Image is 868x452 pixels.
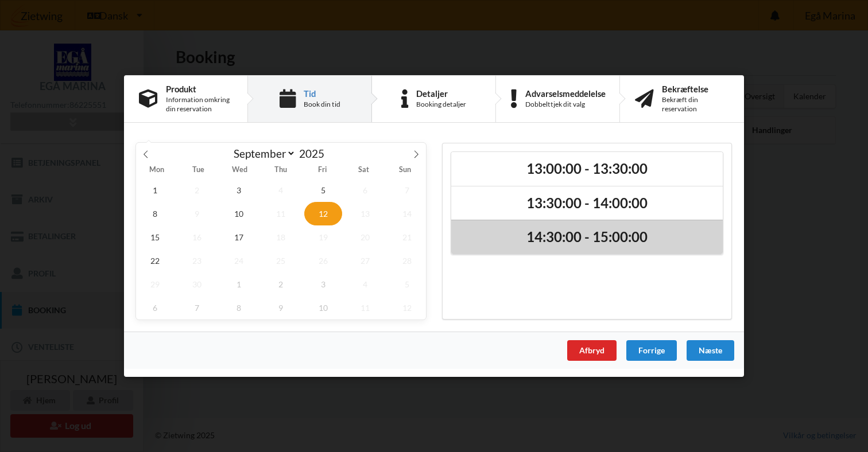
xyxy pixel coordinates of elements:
span: Tue [177,167,219,174]
span: Fri [302,167,343,174]
span: September 11, 2025 [262,202,300,225]
div: Bekræftelse [662,84,729,93]
select: Month [228,146,296,161]
div: Detaljer [416,89,466,98]
span: September 26, 2025 [304,249,342,272]
span: October 8, 2025 [220,296,258,319]
span: September 20, 2025 [346,225,384,249]
input: Year [296,147,334,160]
span: September 6, 2025 [346,178,384,202]
h2: 13:30:00 - 14:00:00 [459,194,715,212]
span: September 8, 2025 [136,202,174,225]
span: Sun [385,167,426,174]
div: Næste [687,340,734,361]
span: September 25, 2025 [262,249,300,272]
div: Booking detaljer [416,100,466,109]
span: September 13, 2025 [346,202,384,225]
div: Afbryd [567,340,617,361]
span: Thu [260,167,301,174]
span: September 29, 2025 [136,272,174,296]
span: September 14, 2025 [388,202,426,225]
span: September 17, 2025 [220,225,258,249]
span: September 5, 2025 [304,178,342,202]
span: September 3, 2025 [220,178,258,202]
span: September 22, 2025 [136,249,174,272]
span: September 18, 2025 [262,225,300,249]
span: October 2, 2025 [262,272,300,296]
span: September 30, 2025 [178,272,216,296]
div: Information omkring din reservation [166,95,232,114]
span: October 11, 2025 [346,296,384,319]
span: October 4, 2025 [346,272,384,296]
span: September 28, 2025 [388,249,426,272]
span: Sat [343,167,385,174]
span: October 9, 2025 [262,296,300,319]
h2: 13:00:00 - 13:30:00 [459,160,715,178]
h2: 14:30:00 - 15:00:00 [459,229,715,247]
span: September 10, 2025 [220,202,258,225]
span: September 24, 2025 [220,249,258,272]
span: Wed [219,167,260,174]
span: September 19, 2025 [304,225,342,249]
span: September 9, 2025 [178,202,216,225]
span: October 7, 2025 [178,296,216,319]
div: Book din tid [304,100,340,109]
span: September 2, 2025 [178,178,216,202]
span: September 16, 2025 [178,225,216,249]
span: October 3, 2025 [304,272,342,296]
span: September 21, 2025 [388,225,426,249]
span: October 10, 2025 [304,296,342,319]
span: October 5, 2025 [388,272,426,296]
span: September 7, 2025 [388,178,426,202]
span: September 1, 2025 [136,178,174,202]
div: Forrige [626,340,677,361]
span: Mon [136,167,177,174]
div: Advarselsmeddelelse [525,89,606,98]
span: September 15, 2025 [136,225,174,249]
span: October 6, 2025 [136,296,174,319]
div: Produkt [166,84,232,93]
span: September 27, 2025 [346,249,384,272]
span: October 1, 2025 [220,272,258,296]
span: September 12, 2025 [304,202,342,225]
div: Tid [304,89,340,98]
div: Bekræft din reservation [662,95,729,114]
div: Dobbelttjek dit valg [525,100,606,109]
span: September 4, 2025 [262,178,300,202]
span: October 12, 2025 [388,296,426,319]
span: September 23, 2025 [178,249,216,272]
